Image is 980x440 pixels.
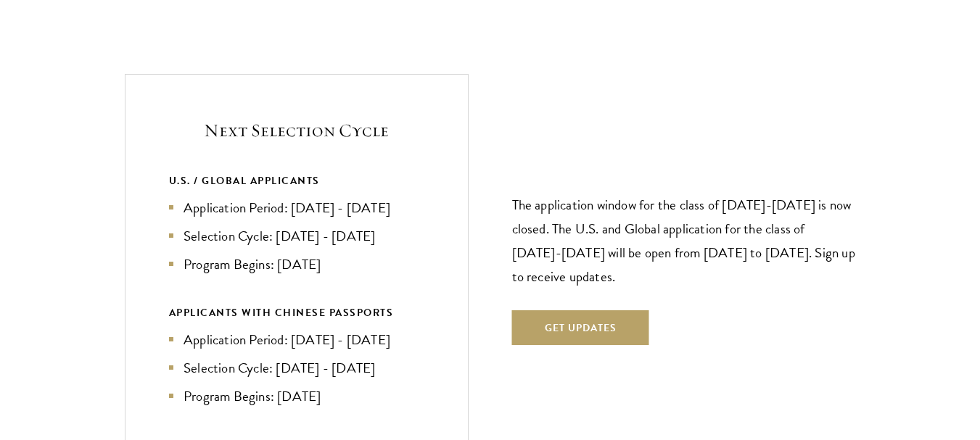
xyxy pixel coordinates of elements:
[169,172,424,190] div: U.S. / GLOBAL APPLICANTS
[169,225,424,246] li: Selection Cycle: [DATE] - [DATE]
[169,357,424,378] li: Selection Cycle: [DATE] - [DATE]
[169,197,424,218] li: Application Period: [DATE] - [DATE]
[169,386,424,407] li: Program Begins: [DATE]
[512,310,649,345] button: Get Updates
[169,329,424,350] li: Application Period: [DATE] - [DATE]
[169,254,424,275] li: Program Begins: [DATE]
[512,193,856,289] p: The application window for the class of [DATE]-[DATE] is now closed. The U.S. and Global applicat...
[169,304,424,322] div: APPLICANTS WITH CHINESE PASSPORTS
[169,118,424,143] h5: Next Selection Cycle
